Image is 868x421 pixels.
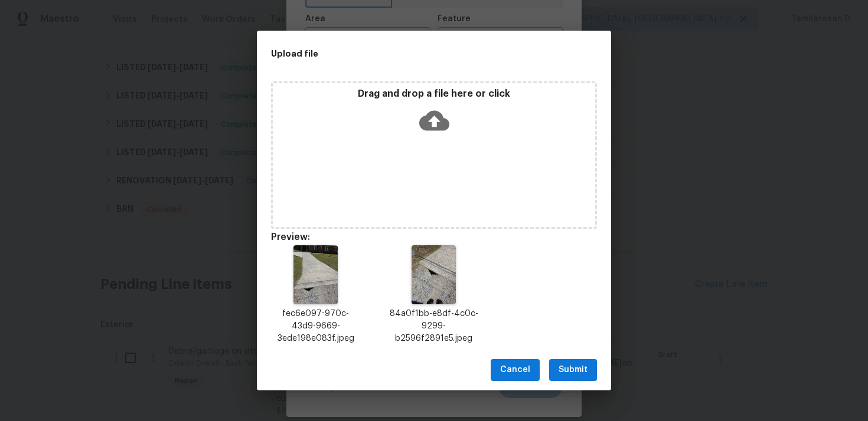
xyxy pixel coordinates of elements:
[389,308,479,345] p: 84a0f1bb-e8df-4c0c-9299-b2596f2891e5.jpeg
[491,359,540,381] button: Cancel
[273,88,595,100] p: Drag and drop a file here or click
[559,363,588,377] span: Submit
[412,245,456,304] img: Z
[293,245,338,304] img: 9k=
[271,47,544,60] h2: Upload file
[271,308,361,345] p: fec6e097-970c-43d9-9669-3ede198e083f.jpeg
[500,363,530,377] span: Cancel
[549,359,597,381] button: Submit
